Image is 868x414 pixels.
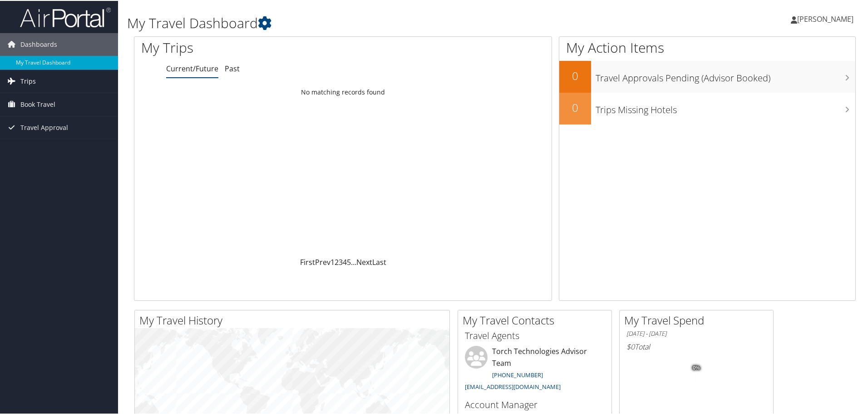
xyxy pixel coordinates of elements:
[300,256,315,266] a: First
[20,92,55,115] span: Book Travel
[559,37,855,56] h1: My Action Items
[20,115,68,138] span: Travel Approval
[460,345,609,394] li: Torch Technologies Advisor Team
[492,370,543,378] a: [PHONE_NUMBER]
[596,66,855,84] h3: Travel Approvals Pending (Advisor Booked)
[465,382,561,390] a: [EMAIL_ADDRESS][DOMAIN_NAME]
[127,13,617,32] h1: My Travel Dashboard
[315,256,330,266] a: Prev
[343,256,347,266] a: 4
[626,341,766,351] h6: Total
[465,398,605,410] h3: Account Manager
[356,256,372,266] a: Next
[596,98,855,115] h3: Trips Missing Hotels
[559,60,855,92] a: 0Travel Approvals Pending (Advisor Booked)
[791,5,863,32] a: [PERSON_NAME]
[347,256,351,266] a: 5
[20,6,111,27] img: airportal-logo.png
[626,329,766,337] h6: [DATE] - [DATE]
[463,312,612,327] h2: My Travel Contacts
[20,69,36,92] span: Trips
[20,32,57,55] span: Dashboards
[225,63,240,73] a: Past
[693,364,700,370] tspan: 0%
[351,256,356,266] span: …
[166,63,218,73] a: Current/Future
[559,99,591,115] h2: 0
[626,341,635,351] span: $0
[465,329,605,341] h3: Travel Agents
[141,37,371,56] h1: My Trips
[624,312,773,327] h2: My Travel Spend
[134,83,552,100] td: No matching records found
[339,256,343,266] a: 3
[372,256,386,266] a: Last
[335,256,339,266] a: 2
[330,256,335,266] a: 1
[559,67,591,83] h2: 0
[559,92,855,124] a: 0Trips Missing Hotels
[139,312,449,327] h2: My Travel History
[797,13,853,23] span: [PERSON_NAME]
